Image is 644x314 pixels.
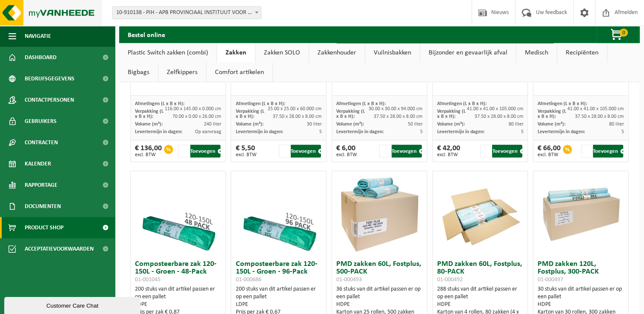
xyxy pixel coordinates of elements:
span: Contracten [25,132,58,153]
span: excl. BTW [437,152,460,157]
span: 10-910138 - PIH - APB PROVINCIAAL INSTITUUT VOOR HYGIENE - ANTWERPEN [113,7,261,19]
button: Toevoegen [190,145,220,157]
img: 01-000686 [236,171,321,256]
span: Afmetingen (L x B x H): [336,101,386,106]
span: 37.50 x 28.00 x 8.00 cm [575,114,624,119]
span: 116.00 x 145.00 x 0.000 cm [165,106,221,111]
span: Verpakking (L x B x H): [437,109,466,119]
span: 70.00 x 0.00 x 26.00 cm [172,114,221,119]
span: 01-000492 [437,277,463,283]
div: € 66,00 [538,145,561,157]
span: Dashboard [25,47,57,68]
a: Bigbags [119,63,158,82]
span: 41.00 x 41.00 x 105.000 cm [567,106,624,111]
div: HDPE [538,301,624,308]
span: 01-000686 [235,277,261,283]
span: Rapportage [25,174,57,196]
iframe: chat widget [4,295,142,314]
h3: PMD zakken 60L, Fostplus, 500-PACK [336,260,423,283]
a: Zelfkippers [158,63,206,82]
span: 30.00 x 30.00 x 94.000 cm [369,106,423,111]
span: Afmetingen (L x B x H): [135,101,184,106]
span: 80 liter [508,122,523,127]
img: 01-000492 [438,171,523,256]
span: Levertermijn in dagen: [437,129,484,134]
span: Verpakking (L x B x H): [336,109,365,119]
span: Verpakking (L x B x H): [135,109,163,119]
a: Recipiënten [557,43,607,63]
span: 80 liter [609,122,624,127]
span: excl. BTW [135,152,162,157]
span: 30 liter [307,122,322,127]
input: 1 [581,145,592,157]
span: Documenten [25,196,61,217]
span: excl. BTW [538,152,561,157]
span: Volume (m³): [135,122,163,127]
span: Acceptatievoorwaarden [25,238,94,260]
span: 41.00 x 41.00 x 105.000 cm [467,106,523,111]
span: Contactpersonen [25,89,74,111]
span: Afmetingen (L x B x H): [538,101,587,106]
div: HDPE [336,301,423,308]
a: Zakken SOLO [255,43,309,63]
span: Op aanvraag [195,129,221,134]
h3: Composteerbare zak 120-150L - Groen - 96-Pack [235,260,322,283]
img: 01-000497 [538,171,624,256]
input: 1 [480,145,491,157]
span: Kalender [25,153,51,174]
span: Gebruikers [25,111,57,132]
span: 10-910138 - PIH - APB PROVINCIAAL INSTITUUT VOOR HYGIENE - ANTWERPEN [112,6,261,19]
span: 01-000497 [538,277,563,283]
span: 0 [619,29,628,37]
span: 240 liter [204,122,221,127]
span: Afmetingen (L x B x H): [437,101,487,106]
span: 37.50 x 28.00 x 8.00 cm [273,114,322,119]
a: Medisch [516,43,557,63]
span: Volume (m³): [538,122,565,127]
a: Zakkenhouder [309,43,365,63]
span: Verpakking (L x B x H): [538,109,566,119]
span: 01-000493 [336,277,362,283]
span: 37.50 x 28.00 x 8.00 cm [374,114,423,119]
button: 0 [596,26,639,43]
div: HDPE [437,301,524,308]
span: 5 [621,129,624,134]
span: Bedrijfsgegevens [25,68,74,89]
img: 01-001045 [135,171,220,256]
a: Bijzonder en gevaarlijk afval [420,43,516,63]
a: Vuilnisbakken [365,43,420,63]
h2: Bestel online [119,26,174,43]
span: 5 [319,129,322,134]
img: 01-000493 [337,171,422,256]
a: Plastic Switch zakken (combi) [119,43,217,63]
input: 1 [379,145,390,157]
button: Toevoegen [291,145,321,157]
span: Volume (m³): [336,122,364,127]
span: Navigatie [25,26,51,47]
span: excl. BTW [336,152,357,157]
h3: Composteerbare zak 120-150L - Groen - 48-Pack [135,260,221,283]
span: 01-001045 [135,277,160,283]
span: Levertermijn in dagen: [235,129,283,134]
h3: PMD zakken 120L, Fostplus, 300-PACK [538,260,624,283]
input: 1 [279,145,290,157]
h3: PMD zakken 60L, Fostplus, 80-PACK [437,260,524,283]
div: € 136,00 [135,145,162,157]
span: Levertermijn in dagen: [135,129,182,134]
div: € 42,00 [437,145,460,157]
button: Toevoegen [392,145,422,157]
span: Product Shop [25,217,63,238]
span: Verpakking (L x B x H): [235,109,264,119]
span: excl. BTW [235,152,256,157]
span: 37.50 x 28.00 x 8.00 cm [474,114,523,119]
div: € 5,50 [235,145,256,157]
div: € 6,00 [336,145,357,157]
a: Zakken [217,43,255,63]
span: Volume (m³): [235,122,263,127]
button: Toevoegen [593,145,623,157]
span: 50 liter [408,122,423,127]
button: Toevoegen [492,145,522,157]
input: 1 [178,145,189,157]
div: LDPE [135,301,221,308]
